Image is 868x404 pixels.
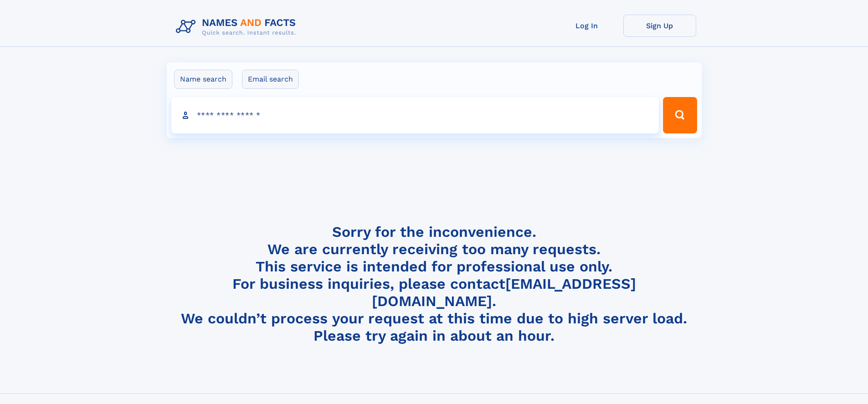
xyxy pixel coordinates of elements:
[623,15,696,37] a: Sign Up
[174,70,232,89] label: Name search
[372,275,636,310] a: [EMAIL_ADDRESS][DOMAIN_NAME]
[663,97,697,133] button: Search Button
[172,15,303,39] img: Logo Names and Facts
[550,15,623,37] a: Log In
[171,97,659,133] input: search input
[172,223,696,345] h4: Sorry for the inconvenience. We are currently receiving too many requests. This service is intend...
[242,70,299,89] label: Email search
